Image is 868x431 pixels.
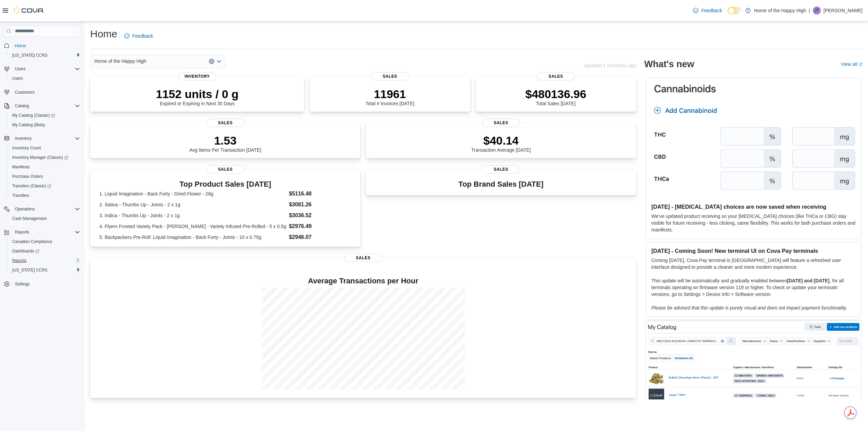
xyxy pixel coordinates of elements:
div: Total # Invoices [DATE] [366,87,414,106]
a: Cash Management [9,214,49,223]
span: Transfers (Classic) [9,182,80,190]
div: Total Sales [DATE] [525,87,586,106]
a: Users [9,74,25,82]
a: Feedback [121,29,156,43]
a: [US_STATE] CCRS [9,51,50,59]
button: Settings [1,279,83,289]
span: Feedback [132,33,153,39]
dt: 5. Backpackers Pre-Roll: Liquid Imagination - Back Forty - Joints - 10 x 0.75g [99,234,286,241]
span: Cash Management [12,216,46,221]
div: Joshua Tanner [813,6,821,15]
span: Transfers [9,191,80,200]
span: Home of the Happy High [94,57,146,65]
button: Canadian Compliance [7,237,83,246]
a: Manifests [9,163,32,171]
p: Updated 1 minute(s) ago [584,63,636,68]
p: We've updated product receiving so your [MEDICAL_DATA] choices (like THCa or CBG) stay visible fo... [651,213,855,233]
span: [US_STATE] CCRS [12,267,47,273]
dt: 4. Flyers Frosted Variety Pack - [PERSON_NAME] - Variety Infused Pre-Rolled - 5 x 0.5g [99,223,286,230]
span: Sales [344,254,382,262]
span: Sales [206,165,244,173]
p: [PERSON_NAME] [824,6,863,15]
div: Expired or Expiring in Next 30 Days [156,87,239,106]
dd: $3036.52 [289,211,351,220]
h3: [DATE] - Coming Soon! New terminal UI on Cova Pay terminals [651,247,855,254]
span: My Catalog (Beta) [12,122,45,128]
span: Feedback [701,7,722,14]
span: Sales [482,165,520,173]
a: Inventory Manager (Classic) [7,153,83,162]
nav: Complex example [4,38,80,307]
span: Washington CCRS [9,266,80,274]
span: Sales [482,119,520,127]
p: $480136.96 [525,87,586,101]
span: Cash Management [9,214,80,223]
a: Transfers (Classic) [7,181,83,191]
button: Catalog [1,101,83,111]
img: Cova [14,7,44,14]
span: Reports [12,228,80,236]
button: [US_STATE] CCRS [7,51,83,60]
h3: Top Product Sales [DATE] [99,180,351,188]
span: Customers [15,90,35,95]
button: Open list of options [216,59,222,64]
button: Users [7,74,83,83]
span: My Catalog (Classic) [12,113,55,118]
a: Feedback [690,4,725,17]
span: My Catalog (Beta) [9,121,80,129]
dd: $2976.49 [289,222,351,230]
a: Customers [12,88,37,96]
button: Reports [12,228,32,236]
span: Washington CCRS [9,51,80,59]
span: Users [15,66,25,72]
span: Transfers (Classic) [12,183,51,189]
span: Inventory Count [12,145,41,151]
button: Reports [7,256,83,265]
a: My Catalog (Classic) [9,111,58,119]
a: My Catalog (Classic) [7,111,83,120]
h2: What's new [644,59,694,70]
p: Coming [DATE], Cova Pay terminal in [GEOGRAPHIC_DATA] will feature a refreshed user interface des... [651,257,855,270]
dt: 2. Sativa - Thumbs Up - Joints - 2 x 1g [99,201,286,208]
span: Dashboards [9,247,80,255]
a: Canadian Compliance [9,238,55,246]
strong: [DATE] and [DATE] [787,278,829,283]
span: Settings [15,281,29,287]
button: My Catalog (Beta) [7,120,83,130]
span: Settings [12,280,80,288]
span: Purchase Orders [12,174,43,179]
button: Clear input [209,59,214,64]
button: Operations [12,205,38,213]
button: Customers [1,87,83,97]
span: Users [12,65,80,73]
button: Purchase Orders [7,172,83,181]
a: View allExternal link [841,61,863,67]
span: Manifests [9,163,80,171]
button: Cash Management [7,214,83,223]
p: This update will be automatically and gradually enabled between , for all terminals operating on ... [651,277,855,298]
button: Users [12,65,28,73]
span: Customers [12,88,80,96]
p: 1152 units / 0 g [156,87,239,101]
span: [US_STATE] CCRS [12,53,47,58]
h1: Home [90,27,117,41]
span: Canadian Compliance [9,238,80,246]
p: | [809,6,810,15]
div: Avg Items Per Transaction [DATE] [190,134,261,153]
span: Transfers [12,193,29,198]
a: Reports [9,257,29,265]
span: Inventory Manager (Classic) [9,153,80,162]
a: Inventory Count [9,144,44,152]
dt: 3. Indica - Thumbs Up - Joints - 2 x 1g [99,212,286,219]
span: JT [814,6,819,15]
h3: Top Brand Sales [DATE] [458,180,544,188]
span: Reports [12,258,26,263]
span: Inventory [12,134,80,143]
a: Inventory Manager (Classic) [9,153,71,162]
input: Dark Mode [728,7,742,14]
a: Transfers (Classic) [9,182,54,190]
button: Transfers [7,191,83,200]
button: Manifests [7,162,83,172]
span: Operations [12,205,80,213]
span: Purchase Orders [9,172,80,181]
